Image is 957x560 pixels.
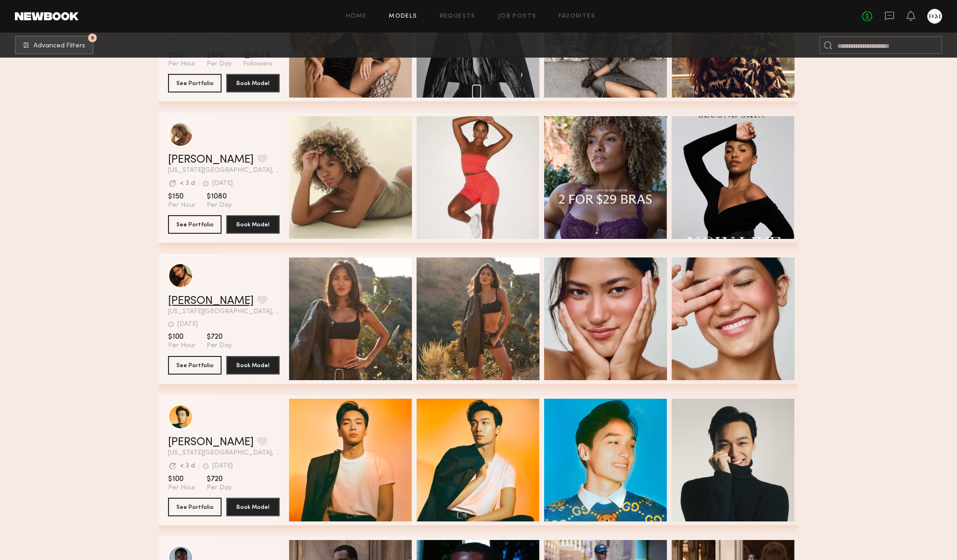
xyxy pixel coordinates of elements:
[559,13,595,20] a: Favorites
[168,192,195,201] span: $150
[207,60,232,68] span: Per Day
[177,321,198,328] div: [DATE]
[226,498,280,516] button: Book Model
[226,356,280,375] button: Book Model
[168,74,222,92] button: See Portfolio
[168,154,254,165] a: [PERSON_NAME]
[168,215,222,234] button: See Portfolio
[440,13,476,20] a: Requests
[180,463,195,469] div: < 3 d
[168,498,222,516] button: See Portfolio
[207,192,232,201] span: $1080
[180,180,195,187] div: < 3 d
[226,74,280,92] button: Book Model
[207,484,232,492] span: Per Day
[168,60,195,68] span: Per Hour
[207,201,232,210] span: Per Day
[168,474,195,484] span: $100
[207,332,232,342] span: $720
[346,13,367,20] a: Home
[226,215,280,234] button: Book Model
[207,474,232,484] span: $720
[168,201,195,210] span: Per Hour
[34,43,85,49] span: Advanced Filters
[168,484,195,492] span: Per Hour
[212,180,233,187] div: [DATE]
[168,309,280,315] span: [US_STATE][GEOGRAPHIC_DATA], [GEOGRAPHIC_DATA]
[168,342,195,350] span: Per Hour
[168,356,222,375] button: See Portfolio
[91,36,94,40] span: 5
[168,437,254,448] a: [PERSON_NAME]
[168,296,254,307] a: [PERSON_NAME]
[498,13,537,20] a: Job Posts
[243,60,272,68] span: Followers
[15,36,94,54] button: 5Advanced Filters
[212,463,233,469] div: [DATE]
[168,167,280,174] span: [US_STATE][GEOGRAPHIC_DATA], [GEOGRAPHIC_DATA]
[207,342,232,350] span: Per Day
[168,450,280,456] span: [US_STATE][GEOGRAPHIC_DATA], [GEOGRAPHIC_DATA]
[389,13,417,20] a: Models
[168,332,195,342] span: $100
